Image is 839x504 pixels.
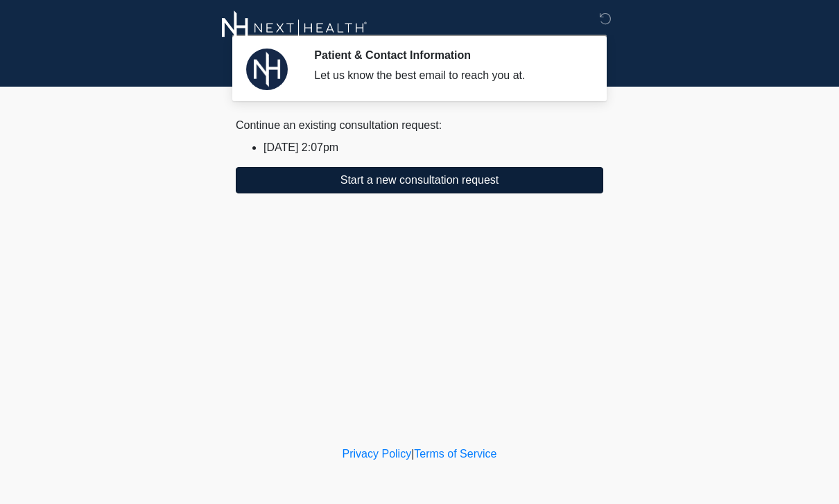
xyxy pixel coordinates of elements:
img: Agent Avatar [246,49,288,90]
a: | [411,448,414,460]
div: Continue an existing consultation request: [236,117,603,134]
li: [DATE] 2:07pm [263,139,603,156]
img: Next Beauty Logo [222,10,367,45]
div: Let us know the best email to reach you at. [314,67,582,84]
button: Start a new consultation request [236,167,603,193]
a: Terms of Service [414,448,496,460]
a: Privacy Policy [343,448,412,460]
